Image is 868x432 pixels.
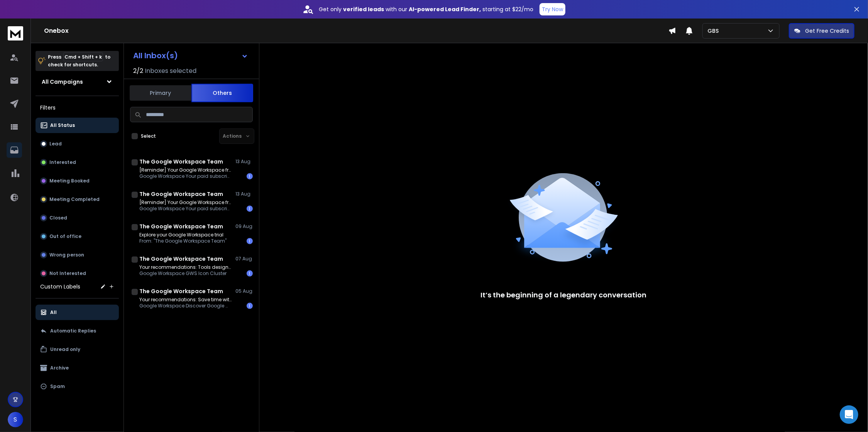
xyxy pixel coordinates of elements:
[540,3,565,15] button: Try Now
[36,192,119,207] button: Meeting Completed
[235,191,253,197] p: 13 Aug
[141,133,156,139] label: Select
[247,238,253,244] div: 1
[50,383,65,390] p: Spam
[50,328,96,334] p: Automatic Replies
[36,247,119,263] button: Wrong person
[789,23,854,39] button: Get Free Credits
[139,297,232,303] p: Your recommendations: Save time with
[235,256,253,262] p: 07 Aug
[36,173,119,189] button: Meeting Booked
[49,252,84,258] p: Wrong person
[42,78,83,86] h1: All Campaigns
[133,66,143,76] span: 2 / 2
[139,167,232,173] p: [Reminder] Your Google Workspace free
[343,5,384,13] strong: verified leads
[50,122,75,128] p: All Status
[127,48,254,63] button: All Inbox(s)
[49,178,90,184] p: Meeting Booked
[36,323,119,339] button: Automatic Replies
[235,288,253,294] p: 05 Aug
[36,266,119,281] button: Not Interested
[63,52,103,61] span: Cmd + Shift + k
[44,26,668,35] h1: Onebox
[247,270,253,277] div: 1
[409,5,481,13] strong: AI-powered Lead Finder,
[36,360,119,376] button: Archive
[139,287,223,295] h1: The Google Workspace Team
[8,412,23,427] button: S
[247,206,253,212] div: 1
[49,270,86,277] p: Not Interested
[139,238,227,244] p: From: "The Google Workspace Team"
[139,223,223,230] h1: The Google Workspace Team
[130,84,191,101] button: Primary
[36,118,119,133] button: All Status
[50,346,80,353] p: Unread only
[36,74,119,89] button: All Campaigns
[247,303,253,309] div: 1
[36,136,119,152] button: Lead
[139,232,227,238] p: Explore your Google Workspace trial
[36,155,119,170] button: Interested
[235,223,253,229] p: 09 Aug
[139,158,223,165] h1: The Google Workspace Team
[319,5,533,13] p: Get only with our starting at $22/mo
[139,270,232,277] p: Google Workspace GWS Icon Cluster
[139,255,223,263] h1: The Google Workspace Team
[139,206,232,212] p: Google Workspace Your paid subscription
[49,233,81,240] p: Out of office
[139,264,232,270] p: Your recommendations: Tools designed to
[139,199,232,206] p: [Reminder] Your Google Workspace free
[36,379,119,394] button: Spam
[36,305,119,320] button: All
[40,283,80,290] h3: Custom Labels
[145,66,196,76] h3: Inboxes selected
[481,290,647,300] p: It’s the beginning of a legendary conversation
[49,159,76,165] p: Interested
[707,27,722,35] p: GBS
[805,27,849,35] p: Get Free Credits
[36,229,119,244] button: Out of office
[36,102,119,113] h3: Filters
[139,190,223,198] h1: The Google Workspace Team
[139,173,232,179] p: Google Workspace Your paid subscription
[133,52,178,59] h1: All Inbox(s)
[8,26,23,40] img: logo
[48,53,110,69] p: Press to check for shortcuts.
[542,5,563,13] p: Try Now
[191,84,253,102] button: Others
[840,405,858,424] div: Open Intercom Messenger
[36,210,119,226] button: Closed
[50,365,69,371] p: Archive
[49,196,100,202] p: Meeting Completed
[49,141,62,147] p: Lead
[49,215,67,221] p: Closed
[235,159,253,165] p: 13 Aug
[36,342,119,357] button: Unread only
[247,173,253,179] div: 1
[139,303,232,309] p: Google Workspace Discover Google Workspace
[50,309,57,316] p: All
